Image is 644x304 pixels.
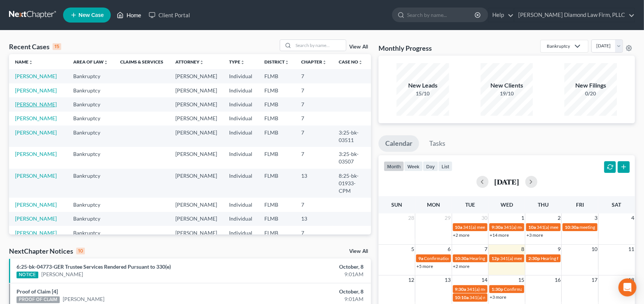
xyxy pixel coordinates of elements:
td: Bankruptcy [67,97,114,111]
span: 341(a) meeting for [PERSON_NAME] [537,224,609,230]
td: FLMB [258,212,295,226]
a: [PERSON_NAME] [15,172,57,179]
i: unfold_more [322,60,327,65]
td: [PERSON_NAME] [169,226,223,255]
a: Home [113,8,145,22]
td: Bankruptcy [67,69,114,83]
td: FLMB [258,169,295,198]
button: list [438,161,452,171]
div: New Filings [564,81,617,90]
span: 10:10a [455,295,469,300]
td: Bankruptcy [67,126,114,147]
button: month [384,161,404,171]
span: 8 [520,245,525,254]
div: 10 [76,248,85,254]
span: 1:30p [492,286,503,292]
a: Client Portal [145,8,194,22]
a: Case Nounfold_more [339,59,363,65]
span: 341(a) meeting for [PERSON_NAME] & [PERSON_NAME] [467,286,579,292]
a: Typeunfold_more [229,59,245,65]
td: Individual [223,212,258,226]
td: Bankruptcy [67,112,114,126]
td: [PERSON_NAME] [169,112,223,126]
span: 9:30a [455,286,466,292]
a: Help [489,8,514,22]
div: October, 8 [253,263,363,271]
span: 7 [484,245,488,254]
a: [PERSON_NAME] [15,87,57,94]
td: Bankruptcy [67,198,114,212]
span: Fri [576,201,584,208]
span: Confirmation Hearing for [PERSON_NAME] [424,256,510,261]
a: Nameunfold_more [15,59,33,65]
span: 2:30p [528,256,540,261]
td: [PERSON_NAME] [169,169,223,198]
i: unfold_more [199,60,204,65]
th: Claims & Services [114,54,169,69]
td: 7 [295,126,333,147]
td: [PERSON_NAME] [169,212,223,226]
td: 7 [295,69,333,83]
td: 7 [295,83,333,97]
td: 13 [295,212,333,226]
span: 16 [554,275,561,284]
td: Individual [223,126,258,147]
a: [PERSON_NAME] [15,101,57,107]
div: Bankruptcy [547,43,570,49]
span: 17 [591,275,598,284]
td: [PERSON_NAME] [169,83,223,97]
a: Proof of Claim [4] [17,288,58,295]
a: +2 more [453,232,470,238]
td: 3:25-bk-03507 [333,147,371,168]
span: 12p [492,256,499,261]
a: [PERSON_NAME] [15,201,57,208]
div: 9:01AM [253,271,363,278]
span: 9a [418,256,423,261]
span: Thu [538,201,549,208]
span: 9:30a [492,224,503,230]
div: PROOF OF CLAIM [17,296,60,303]
button: week [404,161,423,171]
a: Districtunfold_more [264,59,289,65]
span: Confirmation hearing for [PERSON_NAME] [504,286,589,292]
td: Individual [223,83,258,97]
a: [PERSON_NAME] Diamond Law Firm, PLLC [514,8,635,22]
a: +3 more [490,294,506,300]
span: 12 [407,275,415,284]
span: 2 [557,213,561,222]
td: Bankruptcy [67,226,114,255]
i: unfold_more [358,60,363,65]
td: [PERSON_NAME] [169,126,223,147]
span: 10:30a [565,224,579,230]
td: FLMB [258,226,295,255]
td: Bankruptcy [67,147,114,168]
td: FLMB [258,69,295,83]
a: [PERSON_NAME] [15,151,57,157]
div: 9:01AM [253,295,363,303]
span: New Case [78,12,104,18]
td: 7 [295,97,333,111]
td: 3:25-bk-03511 [333,126,371,147]
span: Sat [612,201,621,208]
span: Wed [501,201,513,208]
div: 15 [53,43,61,50]
span: 341(a) meeting for [PERSON_NAME] [500,256,573,261]
span: 28 [407,213,415,222]
td: Individual [223,169,258,198]
span: Mon [427,201,440,208]
i: unfold_more [104,60,108,65]
span: Hearing for Mirror Trading International (PTY) Ltd. [541,256,640,261]
span: 341(a) meeting for [PERSON_NAME] [504,224,576,230]
span: 10a [455,224,463,230]
a: [PERSON_NAME] [15,215,57,222]
div: October, 8 [253,288,363,295]
div: NOTICE [17,272,38,278]
button: day [423,161,438,171]
input: Search by name... [293,40,346,51]
span: 341(a) meeting for [PERSON_NAME] [463,224,536,230]
a: View All [349,44,368,50]
td: FLMB [258,147,295,168]
td: [PERSON_NAME] [169,147,223,168]
a: [PERSON_NAME] [15,115,57,121]
div: New Clients [481,81,533,90]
